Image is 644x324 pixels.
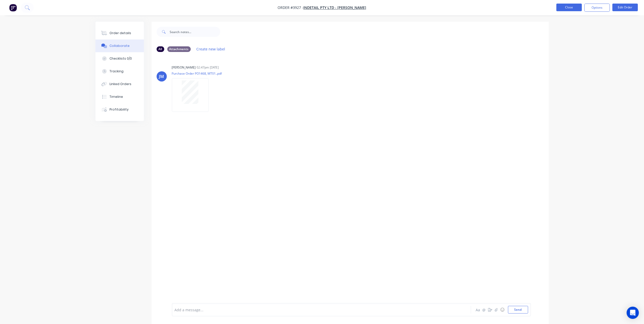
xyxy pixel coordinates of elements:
[508,306,528,314] button: Send
[556,4,582,11] button: Close
[95,39,144,52] button: Collaborate
[109,69,124,74] div: Tracking
[109,94,123,99] div: Timeline
[109,82,131,86] div: Linked Orders
[475,307,481,313] button: Aa
[304,5,366,10] a: Indetail Pty Ltd - [PERSON_NAME]
[278,5,304,10] span: Order #3927 -
[499,307,505,313] button: ☺
[170,27,220,37] input: Search notes...
[612,4,638,11] button: Edit Order
[627,307,639,319] div: Open Intercom Messenger
[95,52,144,65] button: Checklists 0/0
[95,103,144,116] button: Profitability
[95,27,144,39] button: Order details
[9,4,17,11] img: Factory
[95,90,144,103] button: Timeline
[584,4,610,12] button: Options
[194,46,228,52] button: Create new label
[109,31,131,35] div: Order details
[172,65,196,70] div: [PERSON_NAME]
[95,78,144,90] button: Linked Orders
[481,307,487,313] button: @
[157,46,164,52] div: All
[167,46,191,52] div: Attachments
[95,65,144,78] button: Tracking
[197,65,219,70] div: 02:47pm [DATE]
[172,71,222,76] p: Purchase Order PO1468, MT01..pdf
[109,107,129,112] div: Profitability
[109,44,130,48] div: Collaborate
[109,56,132,61] div: Checklists 0/0
[159,73,164,79] div: JM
